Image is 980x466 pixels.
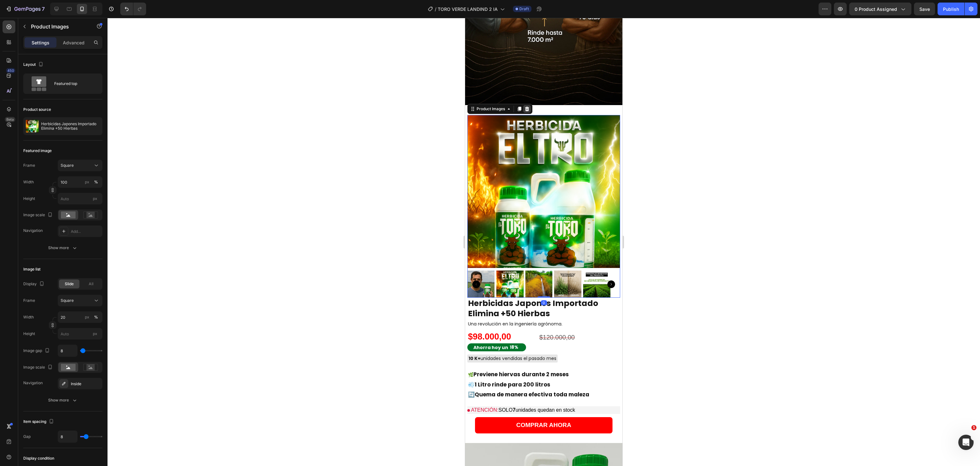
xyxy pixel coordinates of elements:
[58,431,77,442] input: Auto
[23,347,51,355] div: Image gap
[23,363,54,372] div: Image scale
[23,163,35,168] label: Frame
[23,298,35,303] label: Frame
[85,179,89,185] div: px
[58,311,102,323] input: px%
[23,417,55,426] div: Item spacing
[23,394,102,406] button: Show more
[3,3,48,15] button: 7
[23,266,41,272] div: Image list
[943,6,959,12] div: Publish
[914,3,935,15] button: Save
[26,120,39,133] img: product feature img
[58,160,102,171] button: Square
[23,107,51,112] div: Product source
[58,328,102,340] input: px
[94,179,98,185] div: %
[92,178,100,186] button: px
[58,176,102,188] input: px%
[93,196,97,201] span: px
[71,229,101,234] div: Add...
[23,196,35,202] label: Height
[48,397,78,403] div: Show more
[42,5,45,13] p: 7
[83,178,91,186] button: %
[855,6,897,12] span: 0 product assigned
[435,6,436,12] span: /
[93,331,97,336] span: px
[23,331,35,337] label: Height
[23,148,52,154] div: Featured image
[89,281,93,287] span: All
[65,281,74,287] span: Slide
[23,380,43,386] div: Navigation
[71,381,101,387] div: Inside
[94,314,98,320] div: %
[31,23,85,30] p: Product Images
[958,435,974,450] iframe: Intercom live chat
[5,117,15,122] div: Beta
[120,3,146,15] div: Undo/Redo
[23,280,46,288] div: Display
[23,179,34,185] label: Width
[849,3,911,15] button: 0 product assigned
[58,193,102,204] input: px
[61,163,74,168] span: Square
[83,313,91,321] button: %
[54,76,93,91] div: Featured top
[23,314,34,320] label: Width
[92,313,100,321] button: px
[48,245,78,251] div: Show more
[58,295,102,306] button: Square
[58,345,77,356] input: Auto
[61,298,74,303] span: Square
[938,3,964,15] button: Publish
[6,68,15,73] div: 450
[63,39,85,46] p: Advanced
[23,434,31,439] div: Gap
[41,122,100,131] p: Herbicidas Japones Importado Elimina +50 Hierbas
[85,314,89,320] div: px
[465,18,622,466] iframe: Design area
[23,211,54,219] div: Image scale
[23,228,43,233] div: Navigation
[438,6,498,12] span: TORO VERDE LANDIND 2 IA
[919,6,930,12] span: Save
[23,60,45,69] div: Layout
[23,455,54,461] div: Display condition
[971,425,976,430] span: 1
[519,6,529,12] span: Draft
[32,39,49,46] p: Settings
[23,242,102,254] button: Show more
